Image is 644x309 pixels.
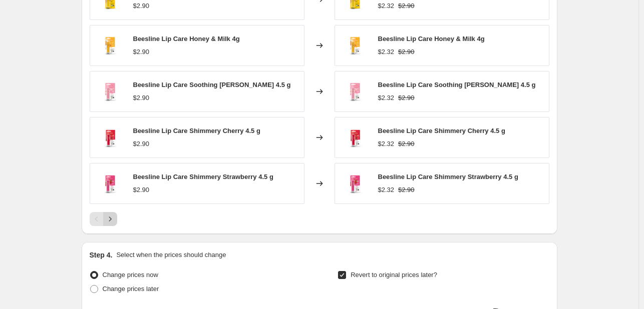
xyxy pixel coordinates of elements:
strike: $2.90 [398,1,415,11]
div: $2.90 [133,1,150,11]
img: BestOftemplate2023-2024-01-05T133819.384_80x.png [340,30,370,60]
img: BestOftemplate2023-2024-01-05T134229.188_80x.png [340,168,370,198]
span: Change prices later [103,285,159,292]
div: $2.90 [133,139,150,149]
div: $2.90 [133,93,150,103]
strike: $2.90 [398,185,415,195]
img: BestOftemplate2023-2024-01-05T133819.384_80x.png [95,30,125,60]
nav: Pagination [90,212,117,226]
strike: $2.90 [398,47,415,57]
span: Beesline Lip Care Soothing [PERSON_NAME] 4.5 g [133,81,291,88]
span: Beesline Lip Care Shimmery Strawberry 4.5 g [378,173,518,180]
strike: $2.90 [398,93,415,103]
div: $2.90 [133,47,150,57]
div: $2.32 [378,93,395,103]
span: Change prices now [103,271,158,278]
img: BestOftemplate2023-2024-01-05T134125.373_80x.png [340,122,370,152]
img: BestOftemplate2023-2024-01-05T134332.250_80x.png [95,76,125,106]
strike: $2.90 [398,139,415,149]
span: Beesline Lip Care Honey & Milk 4g [378,35,485,42]
span: Beesline Lip Care Soothing [PERSON_NAME] 4.5 g [378,81,536,88]
div: $2.32 [378,139,395,149]
span: Revert to original prices later? [351,271,437,278]
span: Beesline Lip Care Honey & Milk 4g [133,35,240,42]
div: $2.32 [378,1,395,11]
img: BestOftemplate2023-2024-01-05T134125.373_80x.png [95,122,125,152]
div: $2.32 [378,185,395,195]
h2: Step 4. [90,250,113,260]
button: Next [103,212,117,226]
div: $2.32 [378,47,395,57]
span: Beesline Lip Care Shimmery Strawberry 4.5 g [133,173,273,180]
span: Beesline Lip Care Shimmery Cherry 4.5 g [378,127,505,134]
img: BestOftemplate2023-2024-01-05T134332.250_80x.png [340,76,370,106]
p: Select when the prices should change [116,250,226,260]
span: Beesline Lip Care Shimmery Cherry 4.5 g [133,127,260,134]
div: $2.90 [133,185,150,195]
img: BestOftemplate2023-2024-01-05T134229.188_80x.png [95,168,125,198]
